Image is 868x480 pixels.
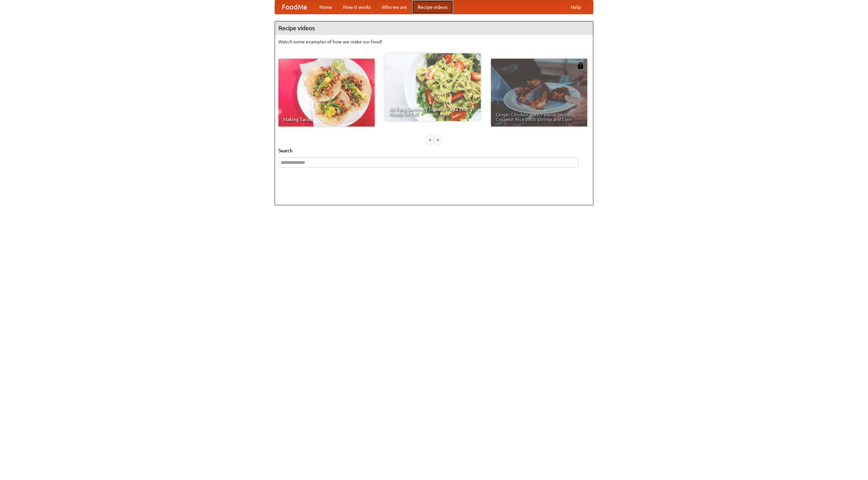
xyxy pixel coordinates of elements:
img: 483408.png [577,62,584,69]
a: An Easy, Summery Tomato Pasta That's Ready for Fall [384,53,481,121]
h4: Recipe videos [275,21,593,35]
a: Making Tacos [278,59,375,127]
a: How it works [338,0,376,14]
div: « [427,135,433,144]
span: An Easy, Summery Tomato Pasta That's Ready for Fall [389,107,476,116]
a: Who we are [376,0,412,14]
a: FoodMe [275,0,314,14]
a: Help [565,0,586,14]
a: Home [314,0,338,14]
span: Making Tacos [283,117,370,122]
a: Recipe videos [412,0,453,14]
p: Watch some examples of how we make our food! [278,38,590,45]
div: » [435,135,441,144]
h5: Search [278,147,590,154]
